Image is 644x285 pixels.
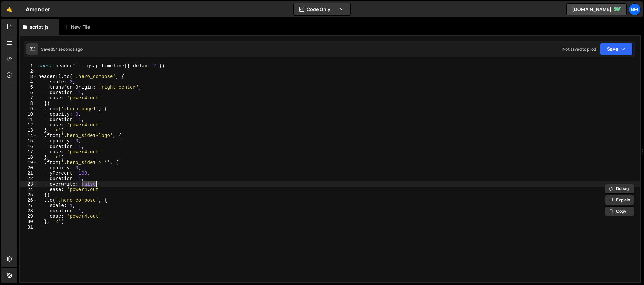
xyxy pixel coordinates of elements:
button: Copy [605,206,634,216]
div: 7 [20,95,37,101]
div: 9 [20,106,37,112]
div: 20 [20,165,37,171]
div: 21 [20,171,37,176]
div: 13 [20,128,37,133]
button: Debug [605,184,634,194]
div: 14 [20,133,37,138]
div: 4 [20,79,37,85]
button: Explain [605,195,634,205]
div: 8 [20,101,37,106]
div: 2 [20,69,37,74]
div: 10 [20,112,37,117]
div: 54 seconds ago [53,46,83,52]
div: 31 [20,225,37,230]
div: Not saved to prod [562,46,596,52]
div: 25 [20,192,37,198]
a: [DOMAIN_NAME] [566,3,627,15]
div: New File [64,24,93,30]
div: 18 [20,155,37,160]
div: 6 [20,90,37,95]
a: bm [629,3,641,15]
div: 27 [20,203,37,208]
div: 28 [20,208,37,214]
div: 19 [20,160,37,165]
div: Amender [26,5,50,13]
div: 22 [20,176,37,181]
div: 26 [20,198,37,203]
div: 3 [20,74,37,79]
a: 🤙 [1,1,18,17]
div: 23 [20,181,37,187]
div: 16 [20,144,37,149]
button: Save [600,43,633,55]
div: 1 [20,63,37,69]
button: Code Only [294,3,350,15]
div: 24 [20,187,37,192]
div: 12 [20,122,37,128]
div: 11 [20,117,37,122]
div: 30 [20,219,37,225]
div: 5 [20,85,37,90]
div: Saved [41,46,83,52]
div: 17 [20,149,37,155]
div: script.js [30,24,49,30]
div: 15 [20,138,37,144]
div: 29 [20,214,37,219]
